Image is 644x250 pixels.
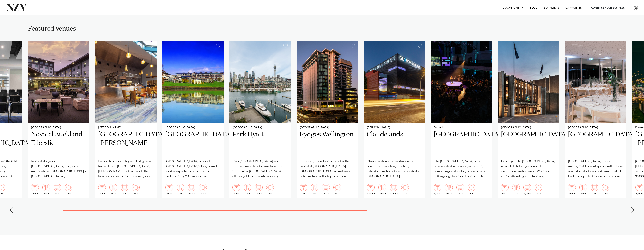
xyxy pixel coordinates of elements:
[162,41,224,198] a: [GEOGRAPHIC_DATA] [GEOGRAPHIC_DATA] [GEOGRAPHIC_DATA] is one of [GEOGRAPHIC_DATA]’s largest and m...
[565,41,626,198] a: [GEOGRAPHIC_DATA] [GEOGRAPHIC_DATA] [GEOGRAPHIC_DATA] offers unforgettable event spaces with a fo...
[162,41,224,198] swiper-slide: 4 / 17
[311,184,318,195] div: 230
[512,184,520,191] img: dining.png
[501,184,509,191] img: cocktail.png
[333,184,341,195] div: 160
[333,184,341,191] img: meeting.png
[266,184,274,191] img: meeting.png
[65,184,72,191] img: meeting.png
[109,184,117,191] img: dining.png
[498,41,559,198] swiper-slide: 9 / 17
[445,184,453,191] img: dining.png
[188,184,195,195] div: 400
[165,159,221,179] p: [GEOGRAPHIC_DATA] is one of [GEOGRAPHIC_DATA]’s largest and most comprehensive conference facilit...
[527,4,541,12] a: BLOG
[401,184,409,191] img: meeting.png
[28,41,89,198] a: [GEOGRAPHIC_DATA] Novotel Auckland Ellerslie Nestled alongside [GEOGRAPHIC_DATA] and just 15 minu...
[31,184,39,195] div: 300
[98,159,154,179] p: Escape to a tranquility and lush, park-like setting at [GEOGRAPHIC_DATA][PERSON_NAME]. Let us han...
[364,41,425,198] a: [PERSON_NAME] Claudelands Claudelands is an award-winning conference, meeting, function, exhibiti...
[232,184,240,195] div: 330
[456,184,464,195] div: 2,135
[378,184,386,191] img: dining.png
[98,130,154,156] h2: [GEOGRAPHIC_DATA][PERSON_NAME]
[523,184,531,195] div: 2,250
[523,184,531,191] img: theatre.png
[602,184,609,195] div: 130
[434,130,489,156] h2: [GEOGRAPHIC_DATA]
[565,41,626,198] swiper-slide: 10 / 17
[31,159,86,179] p: Nestled alongside [GEOGRAPHIC_DATA] and just 15 minutes from [GEOGRAPHIC_DATA]'s [GEOGRAPHIC_DATA...
[300,184,307,191] img: cocktail.png
[95,41,157,198] a: [PERSON_NAME] [GEOGRAPHIC_DATA][PERSON_NAME] Escape to a tranquility and lush, park-like setting ...
[54,184,61,191] img: theatre.png
[121,184,128,191] img: theatre.png
[300,130,355,156] h2: Rydges Wellington
[568,130,623,156] h2: [GEOGRAPHIC_DATA]
[367,159,422,179] p: Claudelands is an award-winning conference, meeting, function, exhibition and events venue locate...
[6,4,27,11] img: nzv-logo.png
[322,184,330,191] img: theatre.png
[98,184,106,195] div: 200
[434,184,441,195] div: 1,000
[311,184,318,191] img: dining.png
[229,41,291,198] a: [GEOGRAPHIC_DATA] Park Hyatt Park [GEOGRAPHIC_DATA] is a premier waterfront venue located in the ...
[98,126,154,129] small: [PERSON_NAME]
[367,184,375,191] img: cocktail.png
[468,184,475,195] div: 200
[635,184,643,191] img: cocktail.png
[165,184,173,195] div: 300
[165,130,221,156] h2: [GEOGRAPHIC_DATA]
[434,159,489,179] p: The [GEOGRAPHIC_DATA] is the ultimate destination for your event, combining rich heritage venues ...
[468,184,475,191] img: meeting.png
[367,184,375,195] div: 3,000
[434,184,441,191] img: cocktail.png
[579,184,587,195] div: 350
[541,4,562,12] a: SUPPLIERS
[535,184,542,191] img: meeting.png
[602,184,609,191] img: meeting.png
[367,126,422,129] small: [PERSON_NAME]
[300,126,355,129] small: [GEOGRAPHIC_DATA]
[434,126,489,129] small: Dunedin
[65,184,72,195] div: 140
[512,184,520,195] div: 318
[378,184,386,195] div: 1,400
[535,184,542,195] div: 237
[132,184,140,195] div: 60
[635,184,643,195] div: 3,800
[229,41,291,198] swiper-slide: 5 / 17
[31,130,86,156] h2: Novotel Auckland Ellerslie
[255,184,263,191] img: theatre.png
[42,184,50,195] div: 200
[431,41,492,198] a: Dunedin [GEOGRAPHIC_DATA] The [GEOGRAPHIC_DATA] is the ultimate destination for your event, combi...
[188,184,195,191] img: theatre.png
[177,184,184,195] div: 250
[591,184,598,191] img: theatre.png
[28,25,76,33] h2: Featured venues
[568,126,623,129] small: [GEOGRAPHIC_DATA]
[568,184,576,191] img: cocktail.png
[255,184,263,195] div: 300
[367,130,422,156] h2: Claudelands
[591,184,598,195] div: 350
[232,130,288,156] h2: Park Hyatt
[266,184,274,195] div: 80
[501,126,556,129] small: [GEOGRAPHIC_DATA]
[568,184,576,195] div: 500
[232,184,240,191] img: cocktail.png
[54,184,61,195] div: 300
[121,184,128,195] div: 200
[199,184,207,195] div: 200
[500,4,527,12] a: Locations
[177,184,184,191] img: dining.png
[588,4,628,12] a: Advertise your business
[165,126,221,129] small: [GEOGRAPHIC_DATA]
[244,184,251,195] div: 170
[498,41,559,123] img: Entrance to Christchurch Town Hall
[165,184,173,191] img: cocktail.png
[232,159,288,179] p: Park [GEOGRAPHIC_DATA] is a premier waterfront venue located in the heart of [GEOGRAPHIC_DATA], o...
[498,41,559,198] a: Entrance to Christchurch Town Hall [GEOGRAPHIC_DATA] [GEOGRAPHIC_DATA] Heading to the [GEOGRAPHIC...
[98,184,106,191] img: cocktail.png
[297,41,358,198] a: [GEOGRAPHIC_DATA] Rydges Wellington Immerse yourself in the heart of the capital at [GEOGRAPHIC_D...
